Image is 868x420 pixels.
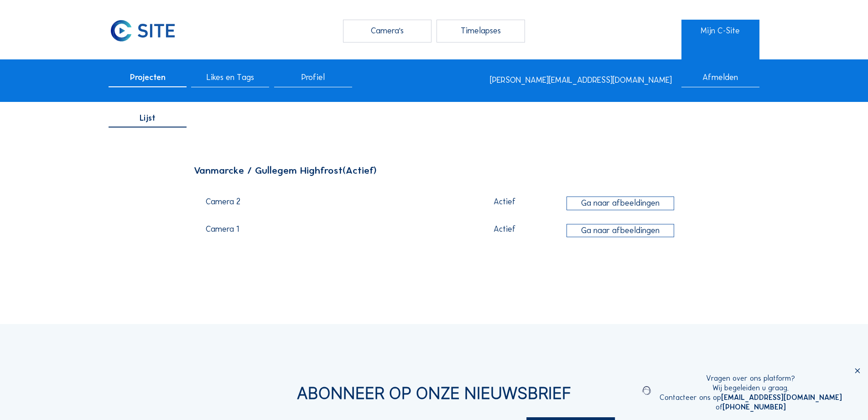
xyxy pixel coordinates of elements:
[681,20,759,43] a: Mijn C-Site
[207,74,254,82] span: Likes en Tags
[660,403,842,412] div: of
[722,403,786,411] a: [PHONE_NUMBER]
[130,74,166,82] span: Projecten
[343,20,431,43] div: Camera's
[206,198,442,212] div: Camera 2
[206,225,442,239] div: Camera 1
[567,197,674,210] div: Ga naar afbeeldingen
[660,393,842,403] div: Contacteer ons op
[343,165,377,176] span: (Actief)
[448,198,561,206] div: Actief
[490,76,672,85] div: [PERSON_NAME][EMAIL_ADDRESS][DOMAIN_NAME]
[681,74,759,87] div: Afmelden
[642,374,651,408] img: operator
[660,374,842,383] div: Vragen over ons platform?
[660,383,842,393] div: Wij begeleiden u graag.
[109,20,187,43] a: C-SITE Logo
[721,393,842,402] a: [EMAIL_ADDRESS][DOMAIN_NAME]
[109,20,177,43] img: C-SITE Logo
[301,74,325,82] span: Profiel
[567,224,674,237] div: Ga naar afbeeldingen
[109,385,759,402] div: Abonneer op onze nieuwsbrief
[194,166,674,176] div: Vanmarcke / Gullegem Highfrost
[437,20,525,43] div: Timelapses
[448,225,561,234] div: Actief
[140,114,156,122] span: Lijst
